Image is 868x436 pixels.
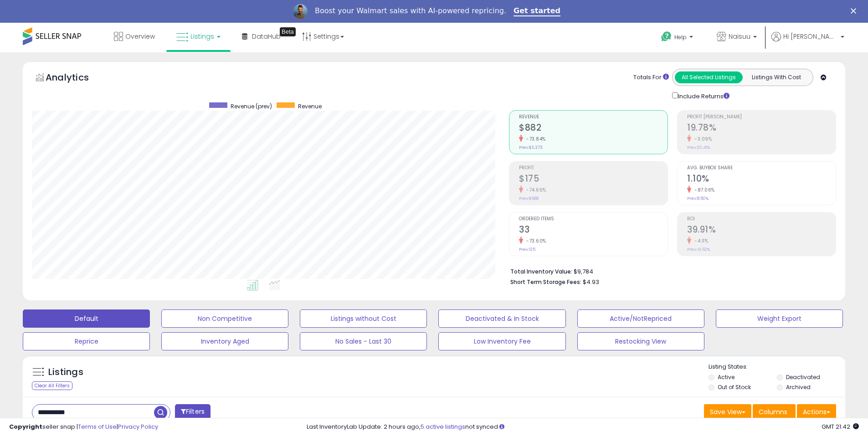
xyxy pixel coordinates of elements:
span: Avg. Buybox Share [687,166,836,171]
a: 5 active listings [421,422,465,431]
button: All Selected Listings [675,71,743,83]
div: Clear All Filters [32,381,72,390]
img: Profile image for Adrian [293,4,308,19]
a: Hi [PERSON_NAME] [771,32,844,52]
button: Listings without Cost [300,309,427,328]
span: ROI [687,217,836,222]
b: Total Inventory Value: [510,268,572,275]
span: Ordered Items [519,217,668,222]
a: Get started [514,6,560,16]
span: Profit [PERSON_NAME] [687,115,836,120]
a: Overview [107,23,162,50]
label: Deactivated [786,373,820,381]
small: Prev: $3,373 [519,145,543,150]
button: Reprice [23,332,150,350]
h2: $882 [519,122,668,135]
button: No Sales - Last 30 [300,332,427,350]
h2: $175 [519,173,668,186]
span: Revenue (prev) [231,102,272,110]
button: Actions [797,404,836,420]
div: Boost your Walmart sales with AI-powered repricing. [315,6,506,15]
a: Settings [295,23,351,50]
b: Short Term Storage Fees: [510,278,581,286]
h2: 19.78% [687,122,836,135]
a: Naisuu [710,23,764,52]
small: -73.84% [523,136,546,142]
label: Archived [786,383,811,391]
button: Filters [175,404,211,420]
div: Last InventoryLab Update: 2 hours ago, not synced. [307,423,859,431]
div: Tooltip anchor [280,27,296,36]
h2: 33 [519,224,668,237]
span: Help [674,33,687,41]
strong: Copyright [9,422,42,431]
h5: Analytics [46,71,107,86]
button: Deactivated & In Stock [438,309,565,328]
span: Profit [519,166,668,171]
button: Inventory Aged [161,332,288,350]
small: -74.65% [523,187,546,193]
span: Revenue [298,102,322,110]
a: Listings [169,23,227,50]
label: Active [718,373,734,381]
span: Hi [PERSON_NAME] [783,32,838,41]
label: Out of Stock [718,383,751,391]
button: Low Inventory Fee [438,332,565,350]
button: Weight Export [716,309,843,328]
div: seller snap | | [9,423,158,431]
span: 2025-08-16 21:42 GMT [822,422,859,431]
small: -4.11% [691,238,708,244]
small: Prev: 41.62% [687,247,710,252]
small: Prev: 8.50% [687,196,709,201]
button: Listings With Cost [742,71,810,83]
h2: 1.10% [687,173,836,186]
div: Include Returns [665,91,740,101]
small: -3.09% [691,136,712,142]
h5: Listings [48,366,83,379]
small: Prev: $688 [519,196,539,201]
div: Totals For [633,73,669,82]
small: -73.60% [523,238,546,244]
i: Get Help [661,31,672,42]
span: Listings [190,32,214,41]
button: Restocking View [577,332,704,350]
h2: 39.91% [687,224,836,237]
span: Naisuu [729,32,750,41]
small: Prev: 125 [519,247,535,252]
button: Columns [753,404,796,420]
button: Active/NotRepriced [577,309,704,328]
a: Help [654,24,702,52]
a: DataHub [235,23,288,50]
span: Columns [759,407,787,416]
span: Revenue [519,115,668,120]
div: Close [851,8,860,14]
a: Privacy Policy [118,422,158,431]
a: Terms of Use [78,422,117,431]
button: Non Competitive [161,309,288,328]
span: Overview [125,32,155,41]
small: -87.06% [691,187,715,193]
small: Prev: 20.41% [687,145,710,150]
span: $4.93 [583,278,599,286]
button: Default [23,309,150,328]
li: $9,784 [510,265,829,276]
p: Listing States: [709,363,845,371]
button: Save View [704,404,751,420]
span: DataHub [252,32,281,41]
